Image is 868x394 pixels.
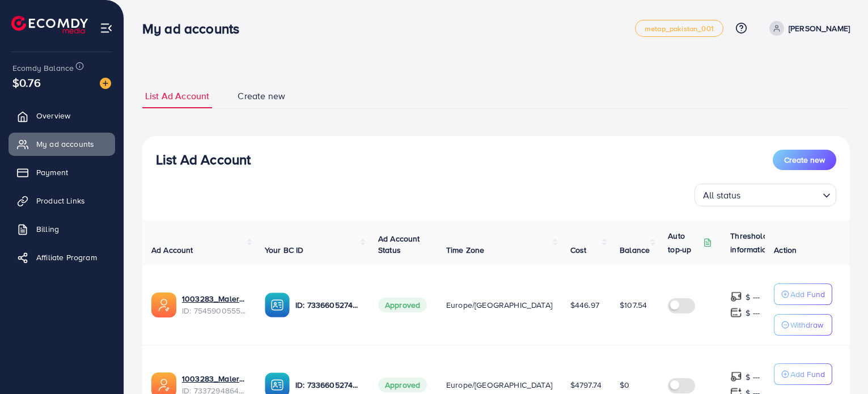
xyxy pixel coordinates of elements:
[570,379,602,391] span: $4797.74
[790,318,823,332] p: Withdraw
[620,244,650,256] span: Balance
[378,233,420,256] span: Ad Account Status
[746,290,760,304] p: $ ---
[774,283,832,305] button: Add Fund
[446,299,552,311] span: Europe/[GEOGRAPHIC_DATA]
[265,244,304,256] span: Your BC ID
[151,293,176,317] img: ic-ads-acc.e4c84228.svg
[145,90,209,103] span: List Ad Account
[765,21,850,36] a: [PERSON_NAME]
[620,299,647,311] span: $107.54
[9,161,115,184] a: Payment
[645,25,714,32] span: metap_pakistan_001
[9,246,115,269] a: Affiliate Program
[774,314,832,336] button: Withdraw
[36,223,59,235] span: Billing
[820,343,859,385] iframe: Chat
[36,167,68,178] span: Payment
[668,229,701,256] p: Auto top-up
[570,244,587,256] span: Cost
[142,20,248,37] h3: My ad accounts
[295,298,360,312] p: ID: 7336605274432061441
[774,363,832,385] button: Add Fund
[744,185,818,204] input: Search for option
[36,138,94,150] span: My ad accounts
[790,367,825,381] p: Add Fund
[182,293,247,316] div: <span class='underline'>1003283_Malerno 2_1756917040219</span></br>7545900555840094216
[9,189,115,212] a: Product Links
[746,306,760,320] p: $ ---
[730,307,742,319] img: top-up amount
[12,62,74,74] span: Ecomdy Balance
[695,184,836,206] div: Search for option
[730,371,742,383] img: top-up amount
[746,370,760,384] p: $ ---
[36,195,85,206] span: Product Links
[774,244,797,256] span: Action
[378,298,427,312] span: Approved
[11,16,88,33] img: logo
[265,293,290,317] img: ic-ba-acc.ded83a64.svg
[446,244,484,256] span: Time Zone
[151,244,193,256] span: Ad Account
[790,287,825,301] p: Add Fund
[9,218,115,240] a: Billing
[100,22,113,35] img: menu
[238,90,285,103] span: Create new
[730,291,742,303] img: top-up amount
[36,110,70,121] span: Overview
[446,379,552,391] span: Europe/[GEOGRAPHIC_DATA]
[36,252,97,263] span: Affiliate Program
[9,133,115,155] a: My ad accounts
[9,104,115,127] a: Overview
[635,20,723,37] a: metap_pakistan_001
[789,22,850,35] p: [PERSON_NAME]
[100,78,111,89] img: image
[701,187,743,204] span: All status
[156,151,251,168] h3: List Ad Account
[182,373,247,384] a: 1003283_Malerno_1708347095877
[620,379,629,391] span: $0
[12,74,41,91] span: $0.76
[773,150,836,170] button: Create new
[784,154,825,166] span: Create new
[182,293,247,304] a: 1003283_Malerno 2_1756917040219
[730,229,786,256] p: Threshold information
[295,378,360,392] p: ID: 7336605274432061441
[570,299,599,311] span: $446.97
[182,305,247,316] span: ID: 7545900555840094216
[378,378,427,392] span: Approved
